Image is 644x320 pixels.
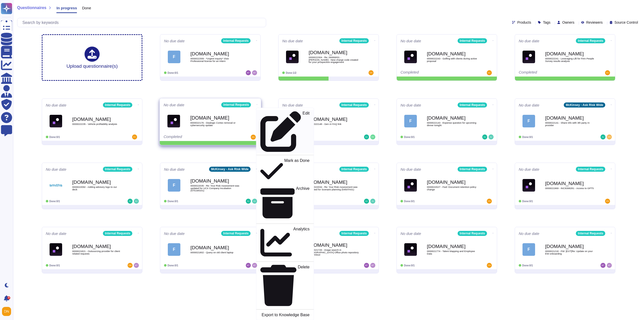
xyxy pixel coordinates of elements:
img: user [246,199,251,204]
b: [DOMAIN_NAME] [545,244,595,249]
img: Logo [404,51,417,63]
div: 9+ [7,296,10,299]
input: Search by keywords [20,18,266,27]
div: Internal Requests [103,231,132,236]
img: user [607,263,612,268]
span: No due date [282,39,303,43]
p: Mark as Done [284,158,310,184]
p: Delete [298,265,310,306]
span: In progress [56,6,77,10]
span: Done: 0/1 [522,200,533,203]
div: Internal Requests [576,167,605,172]
div: Completed [400,70,462,75]
img: user [134,263,139,268]
span: Done: 0/1 [168,200,178,203]
a: Delete [256,264,314,307]
span: Questionnaires [17,6,46,10]
div: Internal Requests [339,231,369,236]
img: user [364,199,369,204]
span: 0000021774 - Talent Mapping and Employee Data [427,250,477,255]
b: [DOMAIN_NAME] [72,244,123,249]
span: No due date [164,39,185,43]
span: Done: 0/1 [404,200,415,203]
span: No due date [46,167,66,171]
b: [DOMAIN_NAME] [190,179,241,183]
span: No due date [400,232,421,235]
span: 0000022235 - Vehicle profitability analysis [72,123,123,125]
img: user [369,70,374,75]
span: Done: 0/1 [49,136,60,138]
img: user [605,70,610,75]
span: Done: 0/1 [522,264,533,267]
span: No due date [519,232,539,235]
span: Done: 1/2 [286,72,296,74]
span: 0000021218 - FW: [EXT]Re: Update on your EW onboarding [545,250,595,255]
span: Owners [562,21,574,24]
div: Internal Requests [103,167,132,172]
b: [DOMAIN_NAME] [427,51,477,56]
img: user [487,70,492,75]
span: Done: 0/1 [49,200,60,203]
b: [DOMAIN_NAME] [309,243,359,247]
b: [DOMAIN_NAME] [309,117,359,122]
span: 0000022241 - Leveraging Lilli for Firm People Survey results analysis [545,57,595,62]
img: user [252,199,257,204]
div: Internal Requests [221,38,251,43]
span: Done [82,6,91,10]
img: user [2,307,11,316]
div: Internal Requests [576,38,605,43]
div: Internal Requests [103,102,132,108]
b: [DOMAIN_NAME] [72,117,123,122]
span: No due date [400,167,421,171]
span: Products [517,21,531,24]
p: Export to Knowledge Base [262,313,309,317]
img: user [370,263,375,268]
div: F [522,243,535,256]
img: user [370,134,375,139]
b: [DOMAIN_NAME] [427,116,477,120]
div: F [168,51,180,63]
b: [DOMAIN_NAME] [190,51,241,56]
img: user [246,70,251,75]
span: Done: 0/1 [404,136,415,138]
img: user [128,263,133,268]
img: user [251,135,256,140]
img: user [370,199,375,204]
img: Logo [404,243,417,256]
span: 0000022148 - Gen AI FAQ link [309,123,359,125]
span: 0000022309 - *Urgent Inquiry* Visio Professional license for an Intern [190,57,241,62]
div: Internal Requests [458,231,487,236]
span: Done: 0/1 [522,136,533,138]
img: Logo [50,243,62,256]
span: 0000022027 - Fwd: Document retention policy change [427,186,477,191]
div: Completed [164,135,226,140]
span: 0000022035 - Re: Your Risk Assessment was updated for UCX Company Incubation (5751WG01) [190,185,241,192]
p: Archive [296,186,310,221]
span: No due date [519,39,539,43]
div: Upload questionnaire(s) [66,47,118,68]
span: 0000022092 - Adding advisory logo to our deck [72,186,123,191]
b: [DOMAIN_NAME] [190,116,241,120]
b: [DOMAIN_NAME] [545,51,595,56]
div: Internal Requests [339,167,369,172]
img: user [482,134,487,139]
img: Logo [286,51,299,63]
b: [DOMAIN_NAME] [309,50,359,55]
b: [DOMAIN_NAME] [72,180,123,185]
img: user [252,70,257,75]
img: user [600,263,606,268]
div: Internal Requests [576,231,605,236]
img: user [605,199,610,204]
img: user [600,134,606,139]
div: F [168,179,180,192]
span: No due date [400,39,421,43]
span: 0000022034 - Re: Your Risk Assessment was updated for Scenario planning (5450TA01) [309,186,359,191]
a: Export to Knowledge Base [256,311,314,318]
img: Logo [522,179,535,192]
div: Internal Requests [458,38,487,43]
div: F [168,243,180,256]
img: user [487,199,492,204]
span: 0000021726 - image search in [GEOGRAPHIC_DATA] Office photo repository for printout [309,249,359,256]
div: Internal Requests [221,231,251,236]
span: No due date [519,167,539,171]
